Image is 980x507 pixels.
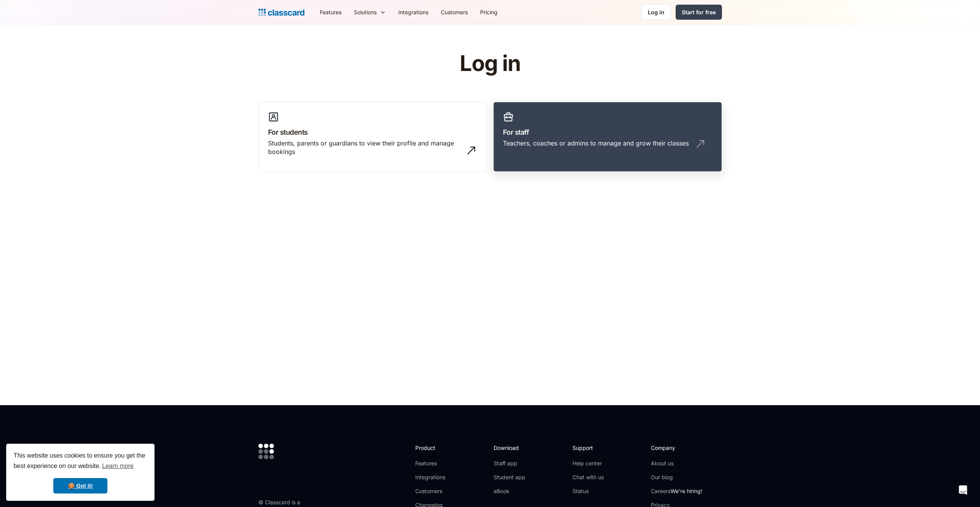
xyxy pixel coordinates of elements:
[572,460,604,467] a: Help center
[415,473,457,481] a: Integrations
[14,451,147,472] span: This website uses cookies to ensure you get the best experience on our website.
[6,444,155,501] div: cookieconsent
[648,8,664,16] div: Log in
[258,102,487,172] a: For studentsStudents, parents or guardians to view their profile and manage bookings
[415,460,457,467] a: Features
[101,460,135,472] a: learn more about cookies
[572,487,604,495] a: Status
[671,488,702,494] span: We're hiring!
[503,139,689,147] div: Teachers, coaches or admins to manage and grow their classes
[415,444,457,452] h2: Product
[314,3,348,21] a: Features
[954,481,972,499] div: Open Intercom Messenger
[268,139,462,156] div: Students, parents or guardians to view their profile and manage bookings
[651,473,702,481] a: Our blog
[494,487,525,495] a: eBook
[676,5,722,20] a: Start for free
[494,444,525,452] h2: Download
[493,102,722,172] a: For staffTeachers, coaches or admins to manage and grow their classes
[572,444,604,452] h2: Support
[494,473,525,481] a: Student app
[268,127,477,137] h3: For students
[348,3,392,21] div: Solutions
[641,4,671,20] a: Log in
[682,8,716,16] div: Start for free
[651,487,702,495] a: CareersWe're hiring!
[651,460,702,467] a: About us
[494,460,525,467] a: Staff app
[258,7,304,18] a: home
[651,444,702,452] h2: Company
[354,8,377,16] div: Solutions
[53,478,107,493] a: dismiss cookie message
[572,473,604,481] a: Chat with us
[503,127,712,137] h3: For staff
[435,3,474,21] a: Customers
[392,3,435,21] a: Integrations
[415,487,457,495] a: Customers
[367,52,613,76] h1: Log in
[474,3,504,21] a: Pricing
